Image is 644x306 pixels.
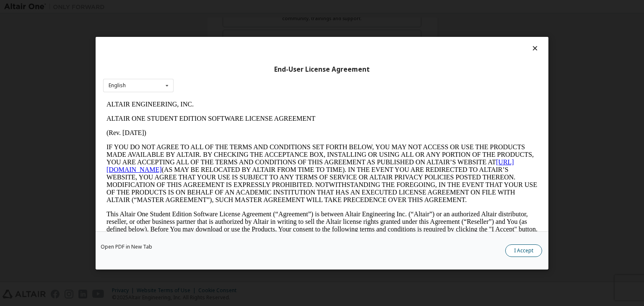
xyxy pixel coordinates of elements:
p: IF YOU DO NOT AGREE TO ALL OF THE TERMS AND CONDITIONS SET FORTH BELOW, YOU MAY NOT ACCESS OR USE... [3,46,434,106]
div: English [109,83,126,88]
div: End-User License Agreement [103,65,541,73]
p: ALTAIR ONE STUDENT EDITION SOFTWARE LICENSE AGREEMENT [3,18,434,25]
a: [URL][DOMAIN_NAME] [3,61,411,76]
button: I Accept [505,244,542,257]
p: (Rev. [DATE]) [3,32,434,39]
a: Open PDF in New Tab [101,244,152,249]
p: ALTAIR ENGINEERING, INC. [3,3,434,11]
p: This Altair One Student Edition Software License Agreement (“Agreement”) is between Altair Engine... [3,113,434,143]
